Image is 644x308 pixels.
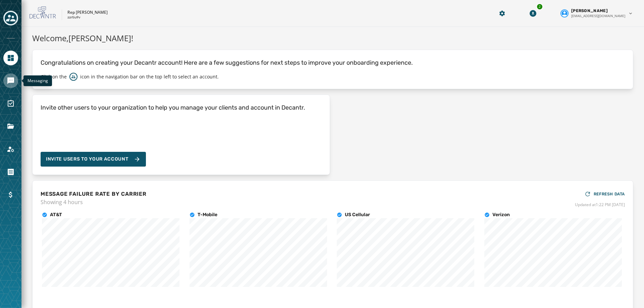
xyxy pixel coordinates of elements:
p: Rep [PERSON_NAME] [67,10,108,15]
a: Navigate to Orders [3,165,18,179]
a: Navigate to Home [3,51,18,65]
span: Updated at 1:22 PM [DATE] [575,202,625,207]
p: Congratulations on creating your Decantr account! Here are a few suggestions for next steps to im... [41,58,625,67]
span: Invite Users to your account [46,156,128,163]
a: Navigate to Account [3,142,18,157]
h4: Verizon [492,211,510,218]
button: Invite Users to your account [41,152,146,167]
h4: AT&T [50,211,62,218]
span: REFRESH DATA [594,191,625,197]
a: Navigate to Messaging [3,73,18,88]
button: REFRESH DATA [584,189,625,199]
h4: Invite other users to your organization to help you manage your clients and account in Decantr. [41,103,305,112]
h1: Welcome, [PERSON_NAME] ! [32,32,633,44]
span: [PERSON_NAME] [571,8,608,13]
button: User settings [558,5,636,21]
p: zzrtiu9v [67,15,80,20]
h4: US Cellular [345,211,370,218]
p: icon in the navigation bar on the top left to select an account. [80,73,219,80]
h4: MESSAGE FAILURE RATE BY CARRIER [41,190,147,198]
a: Navigate to Billing [3,187,18,202]
div: Messaging [23,75,52,86]
span: Showing 4 hours [41,198,147,206]
h4: T-Mobile [198,211,217,218]
button: Manage global settings [496,7,508,19]
button: Download Menu [527,7,539,19]
div: 2 [536,3,543,10]
a: Navigate to Surveys [3,96,18,111]
p: Click on the [41,73,67,80]
button: Toggle account select drawer [3,11,18,25]
span: [EMAIL_ADDRESS][DOMAIN_NAME] [571,13,625,18]
a: Navigate to Files [3,119,18,134]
